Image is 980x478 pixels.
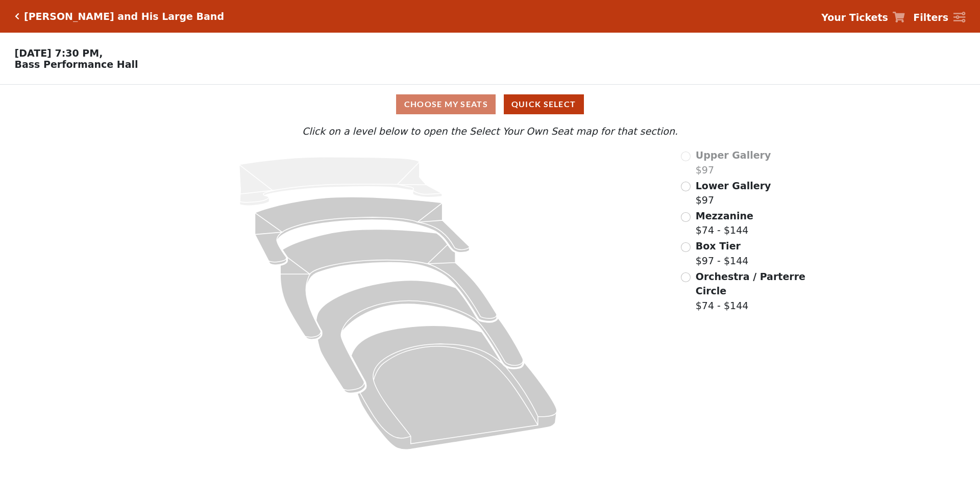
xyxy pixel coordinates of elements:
strong: Filters [913,12,948,23]
label: $74 - $144 [696,269,807,313]
span: Box Tier [696,240,741,251]
strong: Your Tickets [821,12,888,23]
span: Mezzanine [696,210,753,221]
a: Click here to go back to filters [15,13,19,20]
p: Click on a level below to open the Select Your Own Seat map for that section. [130,124,850,139]
a: Filters [913,10,965,25]
label: $97 [696,179,771,208]
span: Upper Gallery [696,149,771,161]
path: Upper Gallery - Seats Available: 0 [239,157,443,206]
span: Lower Gallery [696,180,771,191]
path: Orchestra / Parterre Circle - Seats Available: 24 [351,325,557,449]
label: $74 - $144 [696,209,753,238]
a: Your Tickets [821,10,905,25]
label: $97 - $144 [696,239,749,268]
label: $97 [696,148,771,177]
button: Quick Select [504,94,584,114]
h5: [PERSON_NAME] and His Large Band [24,11,224,22]
span: Orchestra / Parterre Circle [696,271,805,297]
path: Lower Gallery - Seats Available: 237 [255,197,470,265]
